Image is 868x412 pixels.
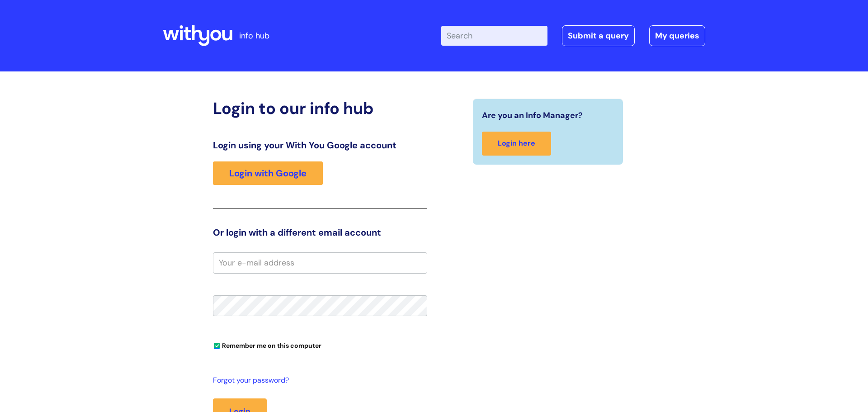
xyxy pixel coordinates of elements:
p: info hub [239,28,269,43]
h2: Login to our info hub [213,99,427,118]
input: Your e-mail address [213,252,427,273]
a: Login with Google [213,161,323,185]
h3: Or login with a different email account [213,227,427,238]
a: Submit a query [562,25,635,46]
div: You can uncheck this option if you're logging in from a shared device [213,338,427,352]
label: Remember me on this computer [213,340,321,350]
input: Search [441,26,547,46]
span: Are you an Info Manager? [482,108,583,123]
input: Remember me on this computer [214,343,220,349]
a: Login here [482,132,551,156]
h3: Login using your With You Google account [213,140,427,151]
a: My queries [649,25,705,46]
a: Forgot your password? [213,374,423,387]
